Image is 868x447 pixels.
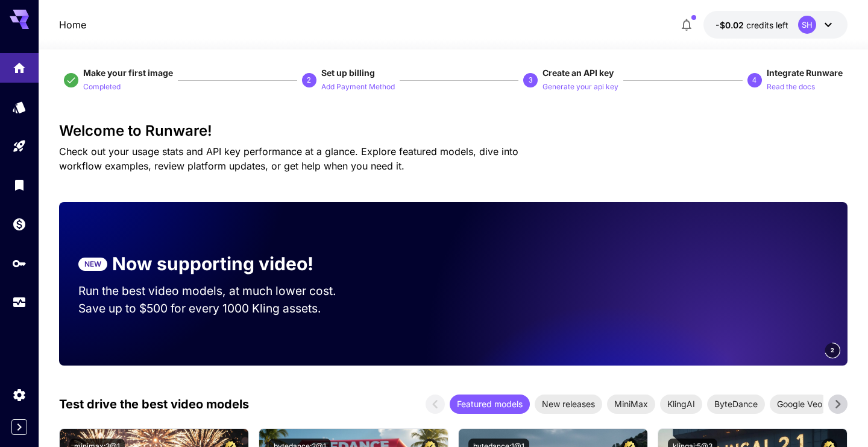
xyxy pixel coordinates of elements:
div: Models [12,100,27,115]
span: -$0.02 [715,20,746,30]
nav: breadcrumb [59,17,86,32]
span: Create an API key [542,68,614,78]
p: Run the best video models, at much lower cost. [78,282,359,300]
div: Settings [12,387,27,402]
span: New releases [535,398,602,410]
span: Make your first image [83,68,173,78]
div: Library [12,177,27,192]
div: Wallet [12,217,27,232]
div: ByteDance [707,395,765,414]
div: Featured models [450,395,530,414]
span: MiniMax [607,398,655,410]
span: Set up billing [321,68,375,78]
button: Completed [83,79,121,94]
div: New releases [535,395,602,414]
span: Google Veo [770,398,829,410]
div: Usage [12,295,27,310]
h3: Welcome to Runware! [59,122,847,139]
button: Read the docs [767,79,815,94]
button: Expand sidebar [11,419,27,435]
p: 2 [307,75,311,86]
div: KlingAI [660,395,702,414]
p: NEW [84,259,101,270]
div: SH [798,16,816,34]
p: 3 [529,75,533,86]
span: 2 [831,346,834,355]
div: MiniMax [607,395,655,414]
span: credits left [746,20,788,30]
div: -$0.0235 [715,19,788,31]
p: Read the docs [767,81,815,93]
p: Test drive the best video models [59,395,249,413]
button: Generate your api key [542,79,618,94]
div: API Keys [12,256,27,271]
span: Integrate Runware [767,68,843,78]
span: KlingAI [660,398,702,410]
button: Add Payment Method [321,79,395,94]
span: Featured models [450,398,530,410]
p: Add Payment Method [321,81,395,93]
p: Now supporting video! [112,250,313,277]
span: Check out your usage stats and API key performance at a glance. Explore featured models, dive int... [59,145,518,172]
p: Completed [83,81,121,93]
div: Google Veo [770,395,829,414]
div: Playground [12,139,27,154]
p: 4 [752,75,756,86]
p: Save up to $500 for every 1000 Kling assets. [78,300,359,317]
p: Generate your api key [542,81,618,93]
button: -$0.0235SH [703,11,848,39]
a: Home [59,17,86,32]
div: Home [12,57,27,72]
span: ByteDance [707,398,765,410]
